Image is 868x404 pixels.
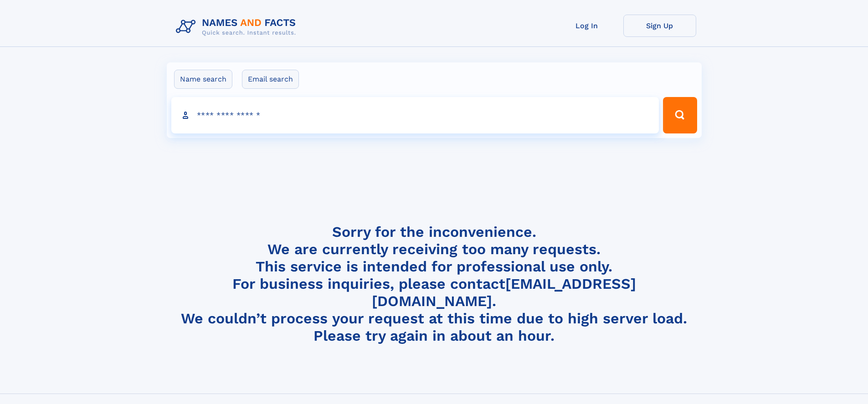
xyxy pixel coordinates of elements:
[663,97,697,133] button: Search Button
[623,15,696,37] a: Sign Up
[171,97,659,133] input: search input
[174,70,232,89] label: Name search
[172,15,303,39] img: Logo Names and Facts
[372,275,636,310] a: [EMAIL_ADDRESS][DOMAIN_NAME]
[550,15,623,37] a: Log In
[242,70,299,89] label: Email search
[172,223,696,345] h4: Sorry for the inconvenience. We are currently receiving too many requests. This service is intend...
